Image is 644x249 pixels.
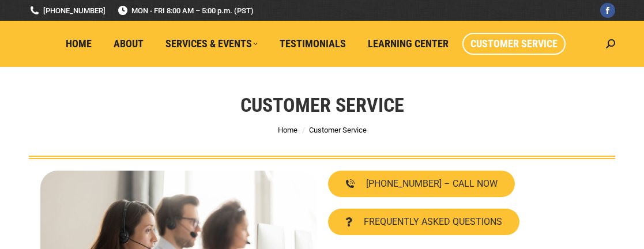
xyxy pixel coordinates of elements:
a: Home [278,126,297,134]
span: [PHONE_NUMBER] – CALL NOW [366,179,498,188]
h1: Customer Service [240,92,404,118]
span: Testimonials [280,37,346,50]
a: About [106,33,152,55]
a: Facebook page opens in new window [600,3,615,18]
a: Customer Service [462,33,566,55]
span: Learning Center [368,37,449,50]
span: FREQUENTLY ASKED QUESTIONS [364,217,502,227]
span: Customer Service [309,126,367,134]
a: Learning Center [360,33,457,55]
span: MON - FRI 8:00 AM – 5:00 p.m. (PST) [117,5,254,16]
span: Home [66,37,92,50]
a: [PHONE_NUMBER] – CALL NOW [328,171,515,197]
a: Home [58,33,100,55]
a: Testimonials [272,33,354,55]
span: About [114,37,144,50]
a: FREQUENTLY ASKED QUESTIONS [328,209,519,235]
span: Customer Service [470,37,558,50]
a: [PHONE_NUMBER] [29,5,106,16]
span: Services & Events [165,37,258,50]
